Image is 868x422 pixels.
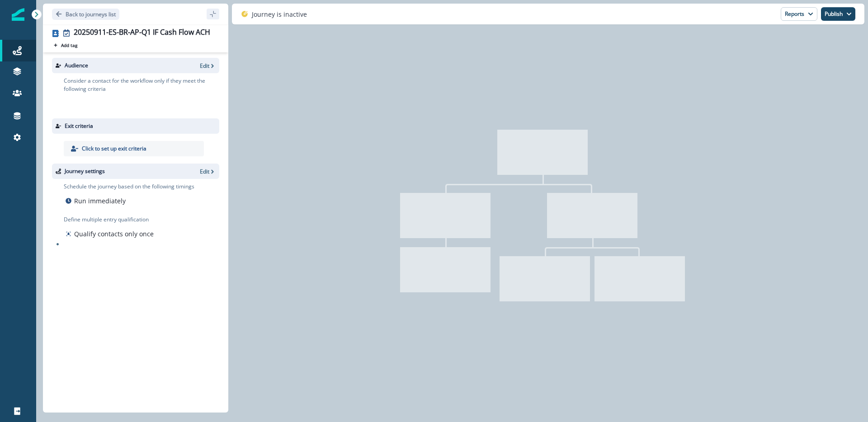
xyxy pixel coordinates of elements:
[200,62,209,70] p: Edit
[64,77,219,93] p: Consider a contact for the workflow only if they meet the following criteria
[200,168,209,175] p: Edit
[66,10,116,18] p: Back to journeys list
[65,167,105,175] p: Journey settings
[200,62,216,70] button: Edit
[781,7,817,21] button: Reports
[12,8,24,21] img: Inflection
[74,229,154,239] p: Qualify contacts only once
[52,9,119,20] button: Go back
[64,216,156,224] p: Define multiple entry qualification
[821,7,855,21] button: Publish
[64,183,194,191] p: Schedule the journey based on the following timings
[200,168,216,175] button: Edit
[65,61,88,70] p: Audience
[61,42,77,48] p: Add tag
[74,196,126,206] p: Run immediately
[252,9,307,19] p: Journey is inactive
[52,42,79,49] button: Add tag
[65,122,93,130] p: Exit criteria
[74,28,210,38] div: 20250911-ES-BR-AP-Q1 IF Cash Flow ACH
[207,9,219,19] button: sidebar collapse toggle
[82,145,146,153] p: Click to set up exit criteria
